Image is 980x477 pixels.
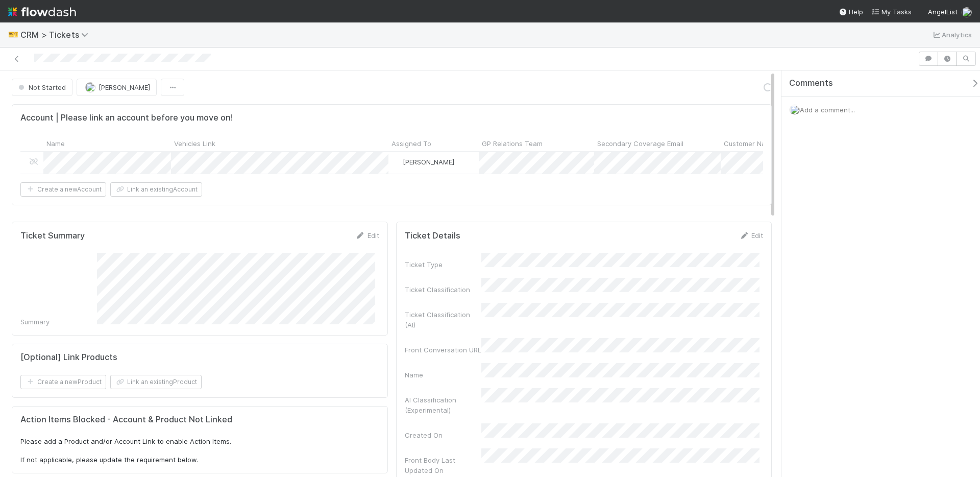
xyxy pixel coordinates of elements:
a: Edit [355,231,379,240]
a: Analytics [932,29,972,41]
span: Vehicles Link [174,138,215,149]
img: avatar_6cb813a7-f212-4ca3-9382-463c76e0b247.png [393,158,401,166]
span: Assigned To [391,138,431,149]
span: Not Started [16,83,66,91]
div: Ticket Classification [405,284,481,295]
a: My Tasks [871,7,912,17]
button: Not Started [12,79,72,96]
span: My Tasks [871,8,912,16]
h5: [Optional] Link Products [20,352,117,363]
h5: Ticket Summary [20,231,85,241]
h5: Action Items Blocked - Account & Product Not Linked [20,415,379,425]
span: Customer Name [724,138,775,149]
img: avatar_6cb813a7-f212-4ca3-9382-463c76e0b247.png [962,7,972,17]
div: Ticket Classification (AI) [405,309,481,330]
div: Ticket Type [405,259,481,270]
div: Front Conversation URL [405,345,481,355]
span: AngelList [928,8,958,16]
h5: Account | Please link an account before you move on! [20,113,233,123]
div: AI Classification (Experimental) [405,395,481,415]
span: Comments [789,78,833,88]
span: GP Relations Team [482,138,543,149]
span: [PERSON_NAME] [403,158,454,166]
button: Create a newProduct [20,375,106,389]
span: Add a comment... [800,106,855,114]
button: Link an existingAccount [110,182,202,197]
p: Please add a Product and/or Account Link to enable Action Items. [20,437,379,447]
span: Name [46,138,65,149]
img: avatar_6cb813a7-f212-4ca3-9382-463c76e0b247.png [790,105,800,115]
div: Created On [405,430,481,440]
button: [PERSON_NAME] [77,79,157,96]
a: Edit [739,231,763,240]
div: Front Body Last Updated On [405,455,481,475]
span: CRM > Tickets [20,30,93,40]
img: avatar_6cb813a7-f212-4ca3-9382-463c76e0b247.png [85,82,95,92]
div: Summary [20,317,97,327]
p: If not applicable, please update the requirement below. [20,455,379,465]
h5: Ticket Details [405,231,460,241]
span: Secondary Coverage Email [597,138,683,149]
button: Create a newAccount [20,182,106,197]
div: Name [405,370,481,380]
button: Link an existingProduct [110,375,202,389]
div: Help [839,7,863,17]
div: [PERSON_NAME] [393,157,454,167]
span: [PERSON_NAME] [99,83,150,91]
img: logo-inverted-e16ddd16eac7371096b0.svg [8,3,76,20]
span: 🎫 [8,30,18,39]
